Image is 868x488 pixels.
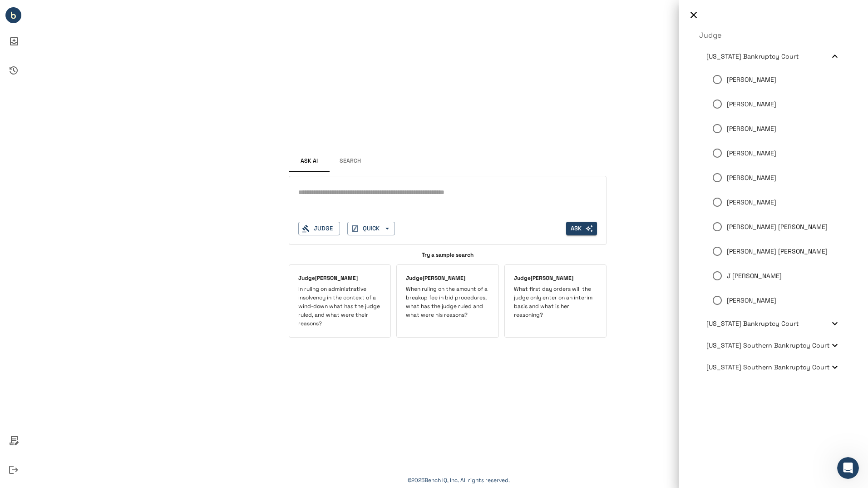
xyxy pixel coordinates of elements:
p: [PERSON_NAME] [727,198,776,207]
span: [US_STATE] Bankruptcy Court [706,319,799,328]
div: [US_STATE] Southern Bankruptcy Court [699,334,848,356]
p: [PERSON_NAME] [727,296,776,305]
p: J [PERSON_NAME] [727,271,782,281]
p: [PERSON_NAME] [727,124,776,134]
span: [US_STATE] Bankruptcy Court [706,52,799,60]
div: [US_STATE] Bankruptcy Court [699,313,848,334]
p: Judge [699,30,848,41]
p: [PERSON_NAME] [PERSON_NAME] [727,222,828,232]
p: [PERSON_NAME] [PERSON_NAME] [727,247,828,256]
p: [PERSON_NAME] [727,75,776,85]
span: [US_STATE] Southern Bankruptcy Court [706,341,829,349]
iframe: Intercom live chat [837,457,859,479]
div: [US_STATE] Bankruptcy Court [699,45,848,67]
div: [US_STATE] Southern Bankruptcy Court [699,356,848,378]
p: [PERSON_NAME] [727,173,776,183]
p: [PERSON_NAME] [727,149,776,158]
p: [PERSON_NAME] [727,100,776,109]
span: [US_STATE] Southern Bankruptcy Court [706,363,829,371]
